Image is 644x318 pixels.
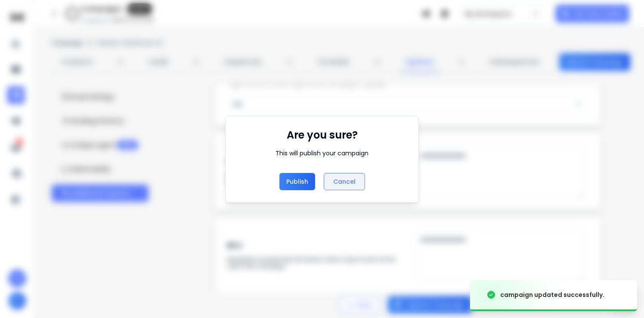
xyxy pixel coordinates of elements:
div: This will publish your campaign [276,149,368,157]
button: Cancel [324,173,365,190]
h1: Are you sure? [287,128,358,142]
div: campaign updated successfully. [500,290,604,299]
button: Publish [279,173,315,190]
